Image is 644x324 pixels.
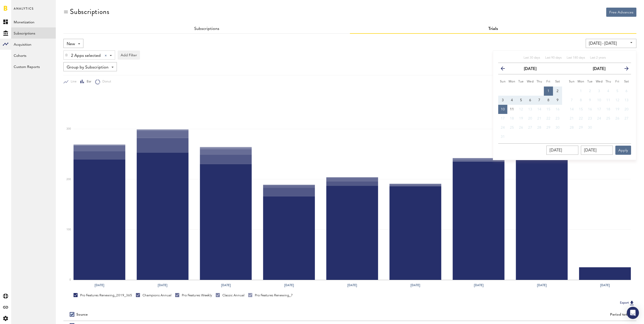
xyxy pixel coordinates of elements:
[526,96,535,105] button: 6
[524,67,536,71] strong: [DATE]
[579,108,583,111] span: 15
[581,146,613,155] input: __/__/____
[516,123,526,132] button: 26
[11,16,56,27] a: Monetization
[158,283,167,287] text: [DATE]
[585,105,595,114] button: 16
[615,146,631,155] button: Apply
[498,105,507,114] button: 10
[606,8,636,17] button: Free Advances
[76,313,88,317] div: Source
[95,283,104,287] text: [DATE]
[615,108,619,111] span: 19
[546,80,550,83] small: Friday
[535,105,544,114] button: 14
[625,89,628,93] span: 6
[579,117,583,120] span: 22
[593,67,605,71] strong: [DATE]
[567,123,576,132] button: 28
[84,80,91,84] span: Bar
[590,56,606,59] span: Last 2 years
[553,123,562,132] button: 30
[597,108,601,111] span: 17
[580,98,582,102] span: 8
[535,123,544,132] button: 28
[595,96,604,105] button: 10
[606,98,610,102] span: 11
[546,146,578,155] input: __/__/____
[528,108,532,111] span: 13
[537,283,547,287] text: [DATE]
[624,117,629,120] span: 27
[348,283,357,287] text: [DATE]
[537,117,541,120] span: 21
[615,117,619,120] span: 26
[571,98,573,102] span: 7
[596,80,603,83] small: Wednesday
[500,80,506,83] small: Sunday
[67,40,75,48] span: New
[516,114,526,123] button: 19
[11,61,56,72] a: Custom Reports
[604,105,613,114] button: 18
[529,98,531,102] span: 6
[498,123,507,132] button: 24
[544,87,553,96] button: 1
[544,96,553,105] button: 8
[536,80,542,83] small: Thursday
[488,27,498,31] a: Trials
[528,117,532,120] span: 20
[535,114,544,123] button: 21
[598,89,600,93] span: 3
[576,96,585,105] button: 8
[411,283,420,287] text: [DATE]
[557,89,559,93] span: 2
[136,293,171,298] div: Champions Annual
[527,80,534,83] small: Wednesday
[528,126,532,129] span: 27
[624,98,629,102] span: 13
[546,108,550,111] span: 15
[546,126,550,129] span: 29
[576,114,585,123] button: 22
[520,98,522,102] span: 5
[474,283,484,287] text: [DATE]
[576,123,585,132] button: 29
[221,283,231,287] text: [DATE]
[567,96,576,105] button: 7
[604,87,613,96] button: 4
[569,80,575,83] small: Sunday
[216,293,244,298] div: Classic Annual
[519,108,523,111] span: 12
[248,293,293,298] div: Pro Features Renewing_7
[526,123,535,132] button: 27
[507,105,516,114] button: 11
[70,8,109,16] div: Subscriptions
[105,55,107,57] div: Clear
[511,98,513,102] span: 4
[613,96,622,105] button: 12
[544,114,553,123] button: 22
[588,108,592,111] span: 16
[613,105,622,114] button: 19
[585,114,595,123] button: 23
[356,313,630,317] div: Period total
[501,135,505,139] span: 31
[507,96,516,105] button: 4
[546,117,550,120] span: 22
[69,279,71,281] text: 0
[510,126,514,129] span: 25
[622,105,631,114] button: 20
[604,96,613,105] button: 11
[64,51,69,59] div: Delete
[14,6,34,16] span: Analytics
[553,87,562,96] button: 2
[567,114,576,123] button: 21
[585,96,595,105] button: 9
[526,114,535,123] button: 20
[545,56,562,59] span: Last 90 days
[509,80,515,83] small: Monday
[556,108,560,111] span: 16
[284,283,294,287] text: [DATE]
[71,52,101,60] span: 2 Apps selected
